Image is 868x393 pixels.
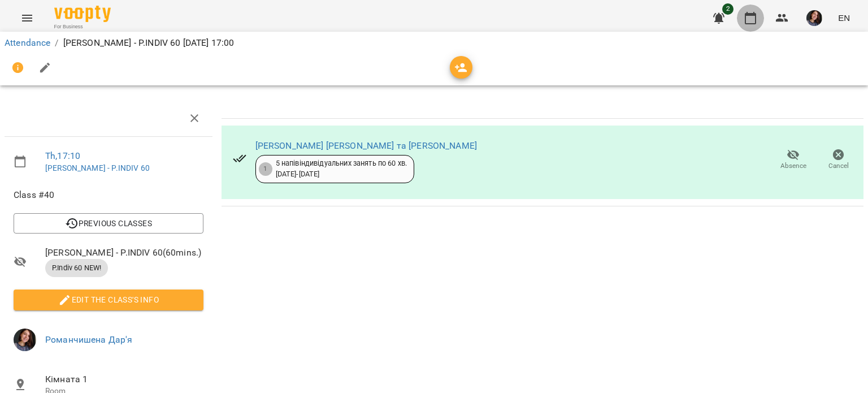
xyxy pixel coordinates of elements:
[5,37,50,48] a: Attendance
[828,161,849,171] span: Cancel
[45,373,203,386] span: Кімната 1
[771,144,816,176] button: Absence
[45,334,133,345] a: Романчишена Дар'я
[45,163,150,172] a: [PERSON_NAME] - P.INDIV 60
[63,36,235,50] p: [PERSON_NAME] - P.INDIV 60 [DATE] 17:00
[14,290,203,310] button: Edit the class's Info
[5,36,863,50] nav: breadcrumb
[45,150,80,161] a: Th , 17:10
[14,329,36,351] img: b750c600c4766cf471c6cba04cbd5fad.jpg
[276,158,407,179] div: 5 напівіндивідуальних занять по 60 хв. [DATE] - [DATE]
[780,161,806,171] span: Absence
[45,246,203,260] span: [PERSON_NAME] - P.INDIV 60 ( 60 mins. )
[14,188,203,202] span: Class #40
[14,213,203,234] button: Previous Classes
[259,162,272,176] div: 1
[54,23,111,31] span: For Business
[14,5,41,32] button: Menu
[816,144,861,176] button: Cancel
[45,263,108,273] span: P.Indiv 60 NEW!
[722,3,734,15] span: 2
[838,12,850,24] span: EN
[255,140,478,151] a: [PERSON_NAME] [PERSON_NAME] та [PERSON_NAME]
[23,293,194,306] span: Edit the class's Info
[23,217,194,230] span: Previous Classes
[55,36,58,50] li: /
[54,6,111,22] img: Voopty Logo
[806,10,822,26] img: b750c600c4766cf471c6cba04cbd5fad.jpg
[834,7,854,28] button: EN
